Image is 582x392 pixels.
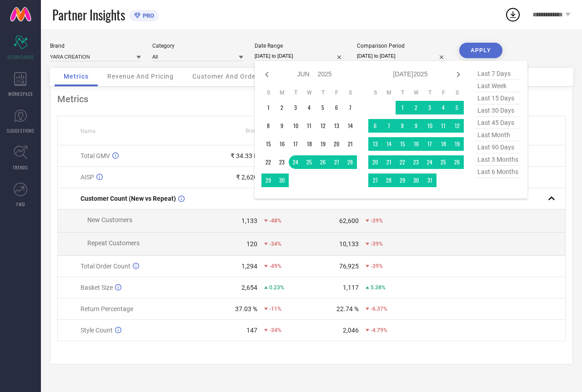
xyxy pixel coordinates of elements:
[80,174,94,181] span: AISP
[436,89,450,96] th: Friday
[269,327,281,333] span: -34%
[450,119,464,133] td: Sat Jul 12 2025
[52,5,125,24] span: Partner Insights
[371,263,383,269] span: -39%
[368,119,382,133] td: Sun Jul 06 2025
[436,155,450,169] td: Fri Jul 25 2025
[7,54,34,60] span: SCORECARDS
[80,152,110,159] span: Total GMV
[140,12,154,19] span: PRO
[357,51,448,61] input: Select comparison period
[396,89,409,96] th: Tuesday
[409,119,423,133] td: Wed Jul 09 2025
[302,101,316,114] td: Wed Jun 04 2025
[409,155,423,169] td: Wed Jul 23 2025
[261,119,275,133] td: Sun Jun 08 2025
[316,119,330,133] td: Thu Jun 12 2025
[343,327,359,334] div: 2,046
[64,73,89,80] span: Metrics
[289,89,302,96] th: Tuesday
[475,166,521,178] span: last 6 months
[192,73,262,80] span: Customer And Orders
[316,89,330,96] th: Thursday
[450,89,464,96] th: Saturday
[371,327,387,333] span: -4.79%
[302,119,316,133] td: Wed Jun 11 2025
[261,137,275,151] td: Sun Jun 15 2025
[261,89,275,96] th: Sunday
[261,155,275,169] td: Sun Jun 22 2025
[261,101,275,114] td: Sun Jun 01 2025
[275,137,289,151] td: Mon Jun 16 2025
[436,137,450,151] td: Fri Jul 18 2025
[80,284,113,291] span: Basket Size
[87,216,132,223] span: New Customers
[50,43,141,49] div: Brand
[436,119,450,133] td: Fri Jul 11 2025
[423,174,436,187] td: Thu Jul 31 2025
[107,73,174,80] span: Revenue And Pricing
[302,155,316,169] td: Wed Jun 25 2025
[269,241,281,247] span: -34%
[343,137,357,151] td: Sat Jun 21 2025
[289,119,302,133] td: Tue Jun 10 2025
[343,89,357,96] th: Saturday
[269,218,281,224] span: -48%
[368,89,382,96] th: Sunday
[316,137,330,151] td: Thu Jun 19 2025
[275,89,289,96] th: Monday
[382,155,396,169] td: Mon Jul 21 2025
[275,101,289,114] td: Mon Jun 02 2025
[396,101,409,114] td: Tue Jul 01 2025
[330,155,343,169] td: Fri Jun 27 2025
[475,129,521,141] span: last month
[289,155,302,169] td: Tue Jun 24 2025
[368,174,382,187] td: Sun Jul 27 2025
[241,217,257,224] div: 1,133
[371,306,387,312] span: -6.37%
[289,137,302,151] td: Tue Jun 17 2025
[7,127,35,134] span: SUGGESTIONS
[87,239,140,247] span: Repeat Customers
[275,155,289,169] td: Mon Jun 23 2025
[450,101,464,114] td: Sat Jul 05 2025
[459,43,502,58] button: APPLY
[475,68,521,80] span: last 7 days
[16,201,25,208] span: FWD
[436,101,450,114] td: Fri Jul 04 2025
[241,284,257,291] div: 2,654
[339,217,359,224] div: 62,600
[343,155,357,169] td: Sat Jun 28 2025
[13,164,28,171] span: TRENDS
[409,89,423,96] th: Wednesday
[382,119,396,133] td: Mon Jul 07 2025
[269,284,284,291] span: 0.23%
[152,43,243,49] div: Category
[343,284,359,291] div: 1,117
[235,305,257,313] div: 37.03 %
[343,119,357,133] td: Sat Jun 14 2025
[409,137,423,151] td: Wed Jul 16 2025
[423,89,436,96] th: Thursday
[423,119,436,133] td: Thu Jul 10 2025
[409,101,423,114] td: Wed Jul 02 2025
[368,155,382,169] td: Sun Jul 20 2025
[423,137,436,151] td: Thu Jul 17 2025
[246,240,257,248] div: 120
[261,69,272,80] div: Previous month
[302,137,316,151] td: Wed Jun 18 2025
[475,117,521,129] span: last 45 days
[231,152,257,159] div: ₹ 34.33 L
[330,137,343,151] td: Fri Jun 20 2025
[453,69,464,80] div: Next month
[275,174,289,187] td: Mon Jun 30 2025
[371,218,383,224] span: -39%
[475,92,521,104] span: last 15 days
[396,155,409,169] td: Tue Jul 22 2025
[382,137,396,151] td: Mon Jul 14 2025
[316,101,330,114] td: Thu Jun 05 2025
[246,128,276,134] span: Brand Value
[371,284,386,291] span: 5.38%
[505,6,521,23] div: Open download list
[396,137,409,151] td: Tue Jul 15 2025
